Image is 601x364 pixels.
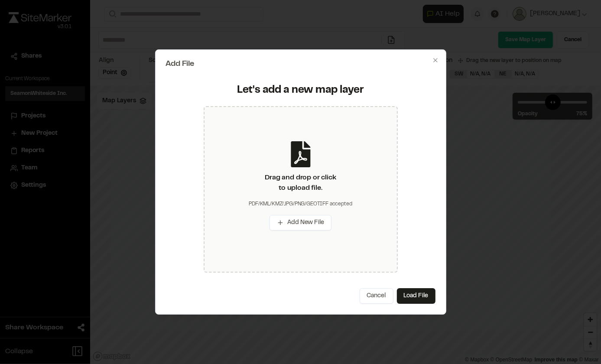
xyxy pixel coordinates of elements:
[265,172,336,193] div: Drag and drop or click to upload file.
[171,84,430,97] div: Let's add a new map layer
[204,106,398,273] div: Drag and drop or clickto upload file.PDF/KML/KMZ/JPG/PNG/GEOTIFF acceptedAdd New File
[249,200,352,208] div: PDF/KML/KMZ/JPG/PNG/GEOTIFF accepted
[166,60,435,68] h2: Add File
[360,288,393,304] button: Cancel
[397,288,435,304] button: Load File
[270,215,331,231] button: Add New File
